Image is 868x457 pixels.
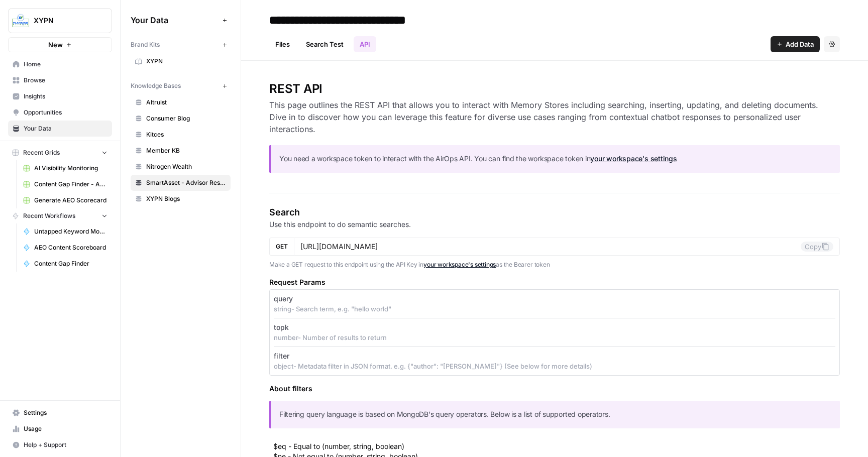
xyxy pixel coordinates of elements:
[19,240,112,256] a: AEO Content Scoreboard
[131,14,219,26] span: Your Data
[131,81,181,90] span: Knowledge Bases
[8,104,112,121] a: Opportunities
[24,424,107,433] span: Usage
[146,194,226,203] span: XYPN Blogs
[269,81,840,97] h2: REST API
[23,211,75,220] span: Recent Workflows
[146,130,226,139] span: Kitces
[8,8,112,33] button: Workspace: XYPN
[19,176,112,192] a: Content Gap Finder - Articles We Haven't Covered
[801,242,833,252] button: Copy
[276,242,288,251] span: GET
[34,164,107,173] span: AI Visibility Monitoring
[8,88,112,104] a: Insights
[34,196,107,205] span: Generate AEO Scorecard
[8,72,112,88] a: Browse
[24,60,107,69] span: Home
[131,40,160,49] span: Brand Kits
[274,322,289,332] p: topk
[131,159,231,175] a: Nitrogen Wealth
[131,110,231,127] a: Consumer Blog
[19,256,112,272] a: Content Gap Finder
[354,36,376,52] a: API
[279,153,832,165] p: You need a workspace token to interact with the AirOps API. You can find the workspace token in
[8,208,112,223] button: Recent Workflows
[269,99,840,135] h3: This page outlines the REST API that allows you to interact with Memory Stores including searchin...
[274,332,835,342] p: number - Number of results to return
[269,277,840,287] h5: Request Params
[146,57,226,66] span: XYPN
[12,12,30,30] img: XYPN Logo
[146,114,226,123] span: Consumer Blog
[146,98,226,107] span: Altruist
[8,145,112,160] button: Recent Grids
[8,56,112,72] a: Home
[786,39,814,49] span: Add Data
[8,437,112,453] button: Help + Support
[146,162,226,171] span: Nitrogen Wealth
[274,294,293,304] p: query
[131,191,231,207] a: XYPN Blogs
[24,408,107,417] span: Settings
[274,351,289,361] p: filter
[131,53,231,69] a: XYPN
[8,421,112,437] a: Usage
[300,36,350,52] a: Search Test
[19,192,112,208] a: Generate AEO Scorecard
[131,175,231,191] a: SmartAsset - Advisor Resources
[269,384,840,394] h5: About filters
[48,40,63,50] span: New
[34,180,107,189] span: Content Gap Finder - Articles We Haven't Covered
[274,361,835,371] p: object - Metadata filter in JSON format. e.g. {"author": "[PERSON_NAME]"} (See below for more det...
[146,178,226,187] span: SmartAsset - Advisor Resources
[24,92,107,101] span: Insights
[131,143,231,159] a: Member KB
[8,121,112,137] a: Your Data
[273,441,840,451] li: $eq - Equal to (number, string, boolean)
[34,259,107,268] span: Content Gap Finder
[590,154,677,163] a: your workspace's settings
[274,304,835,314] p: string - Search term, e.g. "hello world"
[269,260,840,270] p: Make a GET request to this endpoint using the API Key in as the Bearer token
[423,261,496,268] a: your workspace's settings
[24,124,107,133] span: Your Data
[771,36,820,52] button: Add Data
[34,16,94,26] span: XYPN
[146,146,226,155] span: Member KB
[34,243,107,252] span: AEO Content Scoreboard
[24,76,107,85] span: Browse
[19,223,112,240] a: Untapped Keyword Monitoring | Scheduled Weekly
[23,148,60,157] span: Recent Grids
[131,127,231,143] a: Kitces
[269,36,296,52] a: Files
[8,405,112,421] a: Settings
[269,205,840,219] h4: Search
[279,409,832,420] p: Filtering query language is based on MongoDB's query operators. Below is a list of supported oper...
[24,108,107,117] span: Opportunities
[269,219,840,230] p: Use this endpoint to do semantic searches.
[131,94,231,110] a: Altruist
[24,440,107,449] span: Help + Support
[19,160,112,176] a: AI Visibility Monitoring
[34,227,107,236] span: Untapped Keyword Monitoring | Scheduled Weekly
[8,37,112,52] button: New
